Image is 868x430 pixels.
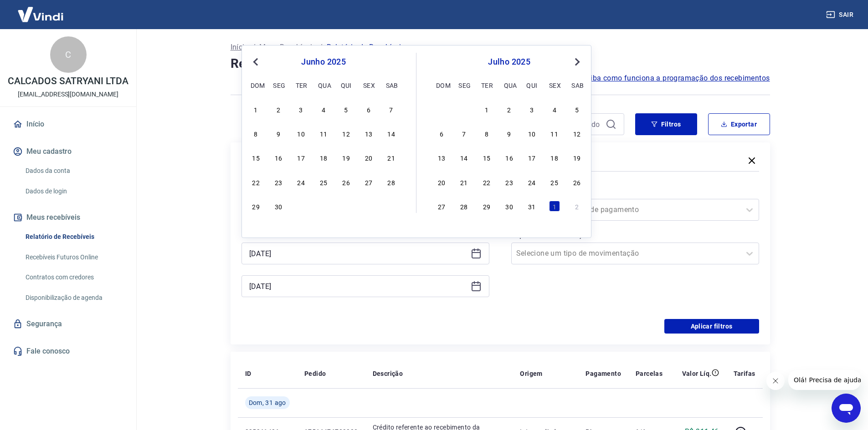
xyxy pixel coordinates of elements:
div: Choose segunda-feira, 28 de julho de 2025 [458,201,469,212]
p: / [252,42,256,53]
div: Choose domingo, 8 de junho de 2025 [251,128,262,139]
div: Choose terça-feira, 29 de julho de 2025 [481,201,492,212]
div: Choose domingo, 27 de julho de 2025 [436,201,447,212]
div: Choose quinta-feira, 24 de julho de 2025 [526,177,537,187]
div: Choose terça-feira, 24 de junho de 2025 [296,177,307,187]
div: Choose terça-feira, 17 de junho de 2025 [296,152,307,163]
div: Choose sexta-feira, 6 de junho de 2025 [363,104,374,115]
button: Filtros [635,113,697,135]
div: Choose sábado, 12 de julho de 2025 [571,128,582,139]
button: Exportar [708,113,770,135]
p: / [319,42,323,53]
div: qua [318,80,329,91]
div: Choose quinta-feira, 3 de julho de 2025 [526,104,537,115]
div: Choose sexta-feira, 27 de junho de 2025 [363,177,374,187]
div: Choose quarta-feira, 16 de julho de 2025 [504,152,515,163]
iframe: Mensagem da empresa [788,370,861,390]
div: Choose quinta-feira, 5 de junho de 2025 [341,104,352,115]
button: Previous Month [250,56,261,67]
div: Choose sexta-feira, 20 de junho de 2025 [363,152,374,163]
p: Pagamento [586,369,621,378]
div: Choose sexta-feira, 1 de agosto de 2025 [549,201,560,212]
input: Data inicial [249,247,467,260]
div: Choose segunda-feira, 14 de julho de 2025 [458,152,469,163]
div: Choose quarta-feira, 25 de junho de 2025 [318,177,329,187]
div: Choose quinta-feira, 26 de junho de 2025 [341,177,352,187]
div: Choose quarta-feira, 30 de julho de 2025 [504,201,515,212]
p: Meus Recebíveis [259,42,316,53]
div: dom [251,80,262,91]
div: Choose quarta-feira, 11 de junho de 2025 [318,128,329,139]
div: Choose sábado, 21 de junho de 2025 [386,152,397,163]
div: Choose sexta-feira, 13 de junho de 2025 [363,128,374,139]
iframe: Botão para abrir a janela de mensagens [832,394,861,423]
p: Valor Líq. [682,369,712,378]
div: Choose domingo, 1 de junho de 2025 [251,104,262,115]
div: C [50,36,87,73]
div: Choose quarta-feira, 2 de julho de 2025 [318,201,329,212]
button: Sair [824,6,857,23]
div: Choose terça-feira, 22 de julho de 2025 [481,177,492,187]
div: Choose sábado, 14 de junho de 2025 [386,128,397,139]
a: Segurança [11,314,125,334]
button: Meu cadastro [11,142,125,162]
div: Choose segunda-feira, 7 de julho de 2025 [458,128,469,139]
img: Vindi [11,0,70,28]
a: Saiba como funciona a programação dos recebimentos [582,73,770,84]
button: Next Month [572,56,583,67]
div: Choose quinta-feira, 31 de julho de 2025 [526,201,537,212]
a: Início [11,114,125,134]
button: Meus recebíveis [11,207,125,228]
p: CALCADOS SATRYANI LTDA [8,76,128,86]
div: Choose domingo, 29 de junho de 2025 [436,104,447,115]
div: Choose domingo, 15 de junho de 2025 [251,152,262,163]
p: Descrição [373,369,403,378]
div: Choose sexta-feira, 11 de julho de 2025 [549,128,560,139]
div: sex [363,80,374,91]
div: qui [341,80,352,91]
p: [EMAIL_ADDRESS][DOMAIN_NAME] [18,90,118,99]
div: Choose domingo, 20 de julho de 2025 [436,177,447,187]
label: Forma de Pagamento [513,186,757,197]
a: Contratos com credores [22,268,125,287]
p: Origem [520,369,542,378]
div: sab [571,80,582,91]
a: Relatório de Recebíveis [22,228,125,246]
div: julho 2025 [435,56,584,67]
div: Choose sexta-feira, 4 de julho de 2025 [549,104,560,115]
div: Choose segunda-feira, 30 de junho de 2025 [458,104,469,115]
div: Choose quinta-feira, 17 de julho de 2025 [526,152,537,163]
div: Choose quarta-feira, 9 de julho de 2025 [504,128,515,139]
div: Choose sábado, 5 de julho de 2025 [386,201,397,212]
div: Choose terça-feira, 10 de junho de 2025 [296,128,307,139]
div: Choose terça-feira, 15 de julho de 2025 [481,152,492,163]
input: Data final [249,279,467,293]
div: Choose segunda-feira, 9 de junho de 2025 [273,128,284,139]
p: Relatório de Recebíveis [327,42,405,53]
a: Fale conosco [11,341,125,361]
div: Choose sábado, 2 de agosto de 2025 [571,201,582,212]
div: qua [504,80,515,91]
div: Choose quarta-feira, 18 de junho de 2025 [318,152,329,163]
div: Choose terça-feira, 1 de julho de 2025 [481,104,492,115]
div: Choose sábado, 26 de julho de 2025 [571,177,582,187]
div: Choose domingo, 29 de junho de 2025 [251,201,262,212]
span: Olá! Precisa de ajuda? [5,6,77,14]
a: Dados de login [22,182,125,201]
div: Choose segunda-feira, 21 de julho de 2025 [458,177,469,187]
div: Choose sábado, 7 de junho de 2025 [386,104,397,115]
button: Aplicar filtros [664,319,759,334]
div: Choose terça-feira, 3 de junho de 2025 [296,104,307,115]
div: Choose sábado, 19 de julho de 2025 [571,152,582,163]
span: Dom, 31 ago [249,398,286,407]
div: Choose sexta-feira, 4 de julho de 2025 [363,201,374,212]
div: Choose segunda-feira, 16 de junho de 2025 [273,152,284,163]
a: Início [231,42,249,53]
div: dom [436,80,447,91]
div: junho 2025 [249,56,398,67]
div: Choose segunda-feira, 23 de junho de 2025 [273,177,284,187]
div: Choose terça-feira, 1 de julho de 2025 [296,201,307,212]
div: qui [526,80,537,91]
